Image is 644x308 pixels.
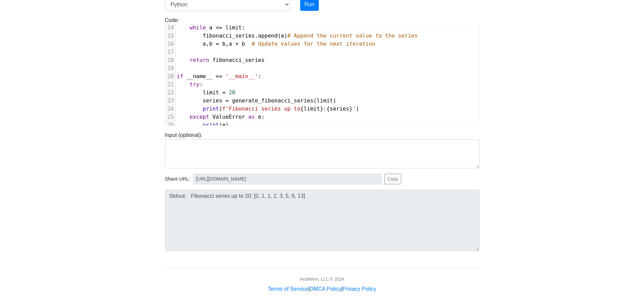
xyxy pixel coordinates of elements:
span: except [190,114,209,120]
a: Terms of Service [268,286,308,292]
span: while [190,24,206,31]
span: == [216,73,222,79]
div: | | [268,285,376,293]
span: __name__ [186,73,212,79]
span: a [203,41,206,47]
span: limit [317,97,333,104]
div: Code: [160,16,484,126]
span: e [258,114,261,120]
span: , , [177,41,376,47]
span: + [235,41,239,47]
span: fibonacci_series [212,57,264,63]
span: = [216,41,219,47]
span: limit [203,89,219,96]
div: 18 [165,56,175,64]
span: 20 [229,89,235,96]
div: 25 [165,113,175,121]
span: : [177,73,262,79]
span: b [222,41,225,47]
span: Share URL: [165,175,190,183]
div: 14 [165,24,175,32]
div: 24 [165,105,175,113]
span: print [203,122,219,128]
span: # Update values for the next iteration [252,41,375,47]
span: ( { } { } ) [177,105,359,112]
span: ' [353,105,356,112]
span: : [177,81,203,88]
span: b [209,41,213,47]
span: ValueError [212,114,245,120]
span: as [248,114,255,120]
span: fibonacci_series [203,32,255,39]
span: limit [225,24,242,31]
span: limit [304,105,320,112]
span: ( ) [177,122,229,128]
div: 21 [165,80,175,89]
span: try [190,81,199,88]
span: ( ) [177,97,336,104]
span: : [177,24,245,31]
a: Privacy Policy [342,286,376,292]
span: a [281,32,284,39]
div: 17 [165,48,175,56]
button: Copy [384,174,402,184]
span: if [177,73,183,79]
span: = [225,97,229,104]
span: f'Fibonacci series up to [222,105,300,112]
span: = [222,89,225,96]
div: 15 [165,32,175,40]
span: <= [216,24,222,31]
span: a [229,41,232,47]
div: 20 [165,72,175,80]
span: generate_fibonacci_series [232,97,313,104]
span: e [222,122,225,128]
span: '__main__' [225,73,258,79]
div: 22 [165,89,175,97]
span: series [330,105,349,112]
span: return [190,57,209,63]
div: AcidWorx, LLC © 2024 [300,276,344,282]
span: a [209,24,213,31]
span: series [203,97,222,104]
div: 23 [165,97,175,105]
span: b [242,41,245,47]
span: : [177,114,265,120]
span: . ( ) [177,32,418,39]
span: append [258,32,278,39]
span: : [323,105,327,112]
span: print [203,105,219,112]
div: 26 [165,121,175,129]
div: Input (optional): [160,131,484,168]
div: 16 [165,40,175,48]
span: # Append the current value to the series [287,32,418,39]
input: No share available yet [193,174,382,184]
a: DMCA Policy [310,286,341,292]
div: 19 [165,64,175,72]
